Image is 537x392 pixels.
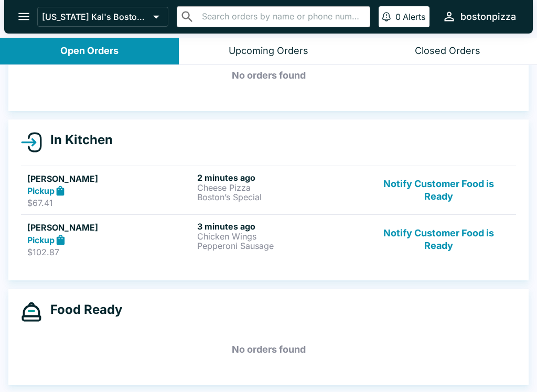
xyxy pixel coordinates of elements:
div: Upcoming Orders [229,45,308,57]
p: $67.41 [27,198,193,208]
h5: No orders found [21,331,516,368]
h4: Food Ready [42,302,122,318]
p: Alerts [403,12,425,22]
a: [PERSON_NAME]Pickup$67.412 minutes agoCheese PizzaBoston’s SpecialNotify Customer Food is Ready [21,166,516,215]
p: 0 [395,12,401,22]
p: Chicken Wings [197,232,363,241]
button: bostonpizza [438,5,520,28]
div: Open Orders [60,45,119,57]
p: $102.87 [27,247,193,257]
h5: [PERSON_NAME] [27,221,193,234]
p: [US_STATE] Kai's Boston Pizza [42,12,149,22]
div: Closed Orders [415,45,480,57]
strong: Pickup [27,235,55,245]
p: Boston’s Special [197,192,363,202]
strong: Pickup [27,186,55,196]
h5: [PERSON_NAME] [27,172,193,185]
h6: 3 minutes ago [197,221,363,232]
button: Notify Customer Food is Ready [368,172,510,209]
button: Notify Customer Food is Ready [368,221,510,257]
input: Search orders by name or phone number [199,9,366,24]
h4: In Kitchen [42,132,113,148]
p: Pepperoni Sausage [197,241,363,251]
button: open drawer [10,3,37,30]
button: [US_STATE] Kai's Boston Pizza [37,7,168,27]
a: [PERSON_NAME]Pickup$102.873 minutes agoChicken WingsPepperoni SausageNotify Customer Food is Ready [21,214,516,264]
h5: No orders found [21,57,516,94]
p: Cheese Pizza [197,183,363,192]
div: bostonpizza [460,10,516,23]
h6: 2 minutes ago [197,172,363,183]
